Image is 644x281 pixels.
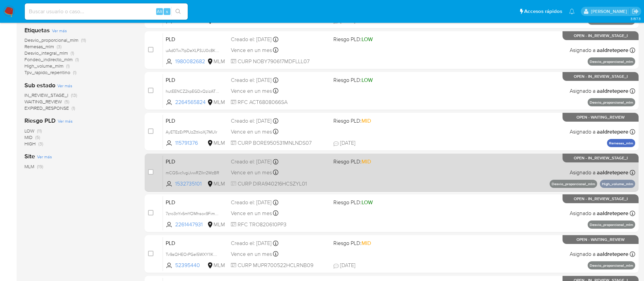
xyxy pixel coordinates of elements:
[171,7,185,16] button: search-icon
[25,7,188,16] input: Buscar usuario o caso...
[632,8,639,15] a: Salir
[166,8,168,15] span: s
[157,8,162,15] span: Alt
[591,8,629,15] p: alicia.aldreteperez@mercadolibre.com.mx
[569,8,575,14] a: Notificaciones
[524,8,562,15] span: Accesos rápidos
[630,16,641,21] span: 3.157.3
